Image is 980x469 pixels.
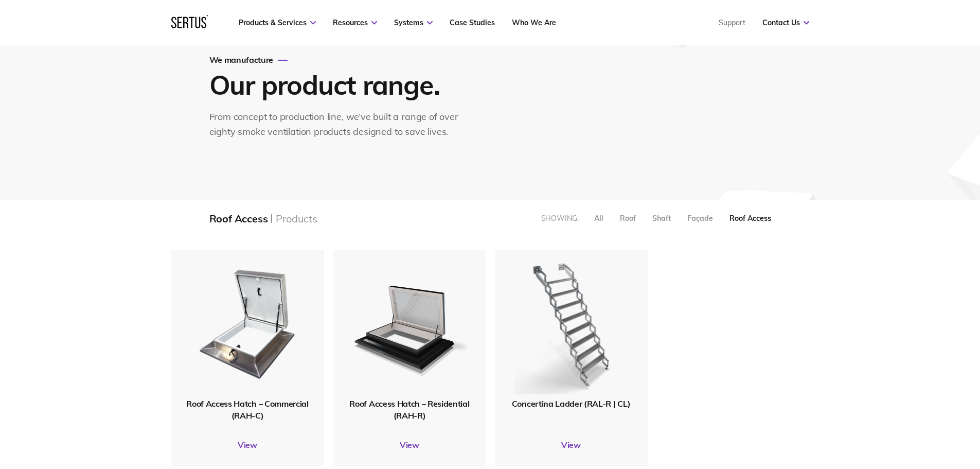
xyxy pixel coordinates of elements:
[333,440,486,450] a: View
[594,214,603,223] div: All
[239,18,316,27] a: Products & Services
[186,398,308,420] span: Roof Access Hatch – Commercial (RAH-C)
[719,18,745,27] a: Support
[171,440,324,450] a: View
[209,68,467,101] h1: Our product range.
[620,214,636,223] div: Roof
[450,18,495,27] a: Case Studies
[762,18,809,27] a: Contact Us
[729,214,771,223] div: Roof Access
[394,18,433,27] a: Systems
[687,214,713,223] div: Façade
[512,398,630,409] span: Concertina Ladder (RAL-R | CL)
[276,212,317,225] div: Products
[512,18,556,27] a: Who We Are
[209,212,268,225] div: Roof Access
[541,214,579,223] div: Showing:
[652,214,671,223] div: Shaft
[795,350,980,469] iframe: Chat Widget
[209,110,469,140] div: From concept to production line, we’ve built a range of over eighty smoke ventilation products de...
[333,18,377,27] a: Resources
[495,440,648,450] a: View
[349,398,469,420] span: Roof Access Hatch – Residential (RAH-R)
[209,55,469,65] div: We manufacture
